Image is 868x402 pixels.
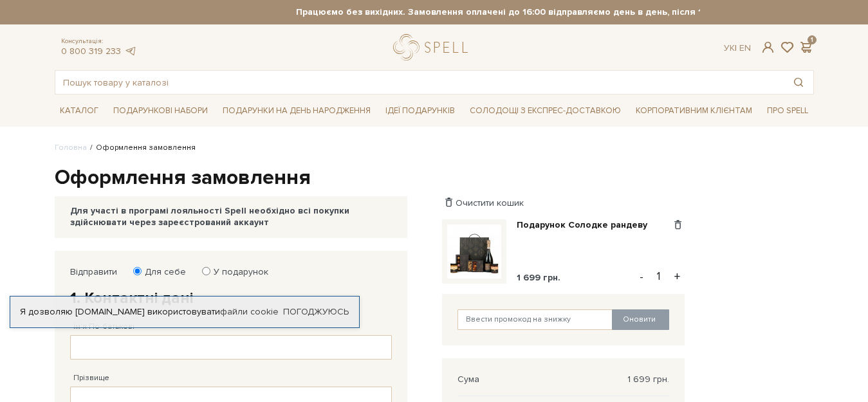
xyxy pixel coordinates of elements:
[136,266,186,278] label: Для себе
[631,100,757,122] a: Корпоративним клієнтам
[55,71,784,94] input: Пошук товару у каталозі
[457,309,613,330] input: Ввести промокод на знижку
[70,266,117,278] label: Відправити
[784,71,813,94] button: Пошук товару у каталозі
[724,42,751,54] div: Ук
[447,224,501,279] img: Подарунок Солодке рандеву
[735,42,737,53] span: |
[380,101,460,121] span: Ідеї подарунків
[612,309,669,330] button: Оновити
[465,100,626,122] a: Солодощі з експрес-доставкою
[393,34,474,60] a: logo
[61,37,137,46] span: Консультація:
[55,143,87,152] a: Головна
[442,197,685,209] div: Очистити кошик
[124,46,137,57] a: telegram
[202,267,210,275] input: У подарунок
[762,101,813,121] span: Про Spell
[10,306,359,318] div: Я дозволяю [DOMAIN_NAME] використовувати
[217,101,376,121] span: Подарунки на День народження
[670,267,685,286] button: +
[517,219,657,231] a: Подарунок Солодке рандеву
[517,272,560,283] span: 1 699 грн.
[457,374,479,385] span: Сума
[87,142,196,154] li: Оформлення замовлення
[739,42,751,53] a: En
[627,374,669,385] span: 1 699 грн.
[205,266,268,278] label: У подарунок
[70,205,392,228] div: Для участі в програмі лояльності Spell необхідно всі покупки здійснювати через зареєстрований акк...
[220,306,279,317] a: файли cookie
[73,372,109,384] label: Прізвище
[283,306,349,318] a: Погоджуюсь
[70,288,392,308] h2: 1. Контактні дані
[55,101,104,121] span: Каталог
[55,165,814,192] h1: Оформлення замовлення
[108,101,213,121] span: Подарункові набори
[133,267,142,275] input: Для себе
[61,46,121,57] a: 0 800 319 233
[635,267,648,286] button: -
